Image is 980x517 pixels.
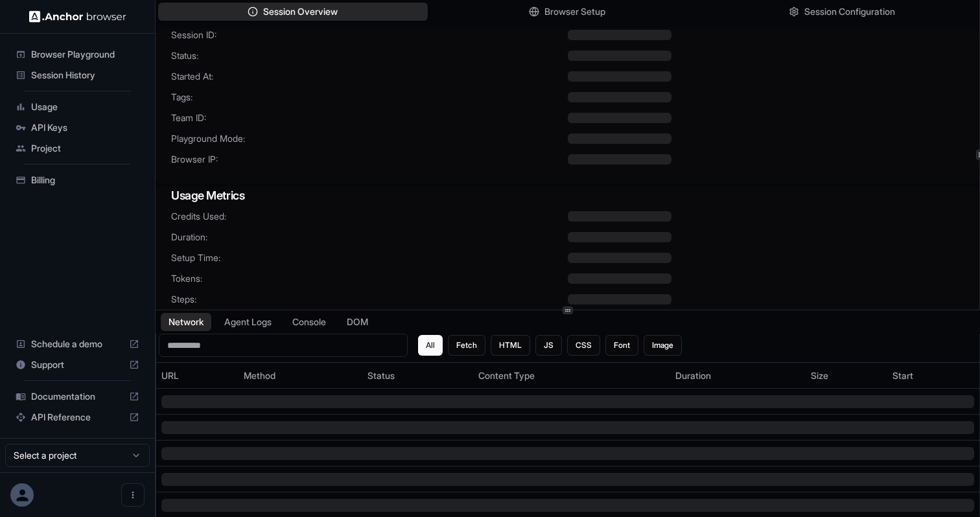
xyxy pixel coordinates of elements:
[31,358,124,371] span: Support
[263,5,338,18] span: Session Overview
[171,91,568,104] span: Tags:
[644,335,682,356] button: Image
[675,369,800,382] div: Duration
[10,354,145,375] div: Support
[10,65,145,86] div: Session History
[121,483,145,507] button: Open menu
[161,313,211,331] button: Network
[29,10,126,23] img: Anchor Logo
[10,44,145,65] div: Browser Playground
[367,369,468,382] div: Status
[567,335,600,356] button: CSS
[10,170,145,190] div: Billing
[10,138,145,159] div: Project
[339,313,376,331] button: DOM
[448,335,485,356] button: Fetch
[10,386,145,407] div: Documentation
[804,5,895,18] span: Session Configuration
[491,335,530,356] button: HTML
[605,335,638,356] button: Font
[244,369,358,382] div: Method
[171,210,568,223] span: Credits Used:
[171,293,568,306] span: Steps:
[10,407,145,428] div: API Reference
[171,251,568,264] span: Setup Time:
[31,338,124,350] span: Schedule a demo
[171,187,964,205] h3: Usage Metrics
[535,335,562,356] button: JS
[285,313,334,331] button: Console
[31,100,139,113] span: Usage
[171,29,568,41] span: Session ID:
[171,132,568,145] span: Playground Mode:
[31,390,124,403] span: Documentation
[31,142,139,155] span: Project
[31,48,139,61] span: Browser Playground
[31,69,139,82] span: Session History
[171,111,568,124] span: Team ID:
[171,231,568,244] span: Duration:
[31,121,139,134] span: API Keys
[811,369,883,382] div: Size
[418,335,443,356] button: All
[31,174,139,187] span: Billing
[171,153,568,166] span: Browser IP:
[10,97,145,117] div: Usage
[10,334,145,354] div: Schedule a demo
[171,272,568,285] span: Tokens:
[478,369,664,382] div: Content Type
[171,70,568,83] span: Started At:
[161,369,233,382] div: URL
[544,5,605,18] span: Browser Setup
[892,369,974,382] div: Start
[31,411,124,424] span: API Reference
[216,313,279,331] button: Agent Logs
[10,117,145,138] div: API Keys
[171,49,568,62] span: Status:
